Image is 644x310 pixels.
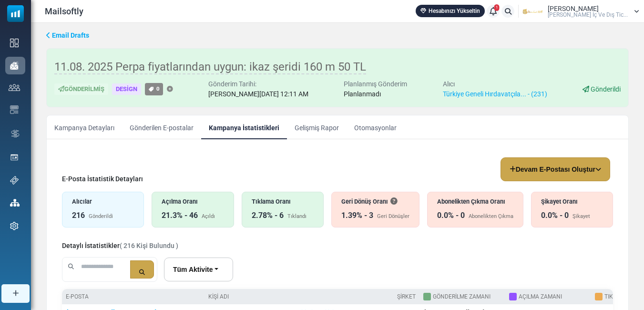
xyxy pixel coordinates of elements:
div: Design [112,83,141,95]
div: 1.39% - 3 [341,210,373,221]
img: settings-icon.svg [10,222,19,230]
div: Detaylı İstatistikler [62,241,178,251]
div: Gönderildi [89,213,113,221]
img: dashboard-icon.svg [10,39,19,47]
a: Kampanya Detayları [47,115,122,139]
button: Devam E-Postası Oluştur [501,157,610,181]
a: 0 [145,83,163,95]
a: E-posta [66,293,89,300]
div: Şikayet Oranı [541,197,603,206]
img: campaigns-icon-active.png [10,62,19,70]
a: Gönderilme Zamanı [433,293,491,300]
div: 2.78% - 6 [252,210,284,221]
div: [PERSON_NAME][DATE] 12:11 AM [208,89,308,99]
img: email-templates-icon.svg [10,105,19,114]
a: Email Drafts [46,31,89,41]
div: 21.3% - 46 [162,210,198,221]
div: Geri Dönüş Oranı [341,197,409,206]
div: Gönderilmiş [54,83,108,95]
div: Tıklama Oranı [252,197,314,206]
a: Kişi Adı [208,293,229,300]
span: 1 [494,4,500,11]
a: Türkiye Geneli Hırdavatçıla... - (231) [443,90,547,98]
span: [PERSON_NAME] [548,5,599,12]
span: 11.08. 2025 Perpa fiyatlarından uygun: ikaz şeridi 160 m 50 TL [54,60,366,74]
img: User Logo [521,4,545,19]
div: Geri Dönüşler [377,213,409,221]
img: workflow.svg [10,128,20,139]
div: Açılma Oranı [162,197,224,206]
a: User Logo [PERSON_NAME] [PERSON_NAME] İç Ve Dış Tic... [521,4,639,19]
a: 1 [487,5,500,18]
div: 0.0% - 0 [437,210,465,221]
span: ( 216 Kişi Bulundu ) [120,242,178,249]
div: 0.0% - 0 [541,210,569,221]
a: Gelişmiş Rapor [287,115,347,139]
div: E-Posta İstatistik Detayları [62,174,143,184]
div: Açıldı [202,213,215,221]
div: Şikayet [572,213,590,221]
div: Abonelikten Çıkma Oranı [437,197,513,206]
a: Etiket Ekle [167,86,173,93]
div: Alıcılar [72,197,134,206]
span: Gönderildi [591,85,621,93]
img: landing_pages.svg [10,153,19,162]
a: Tüm Aktivite [164,258,233,281]
img: support-icon.svg [10,176,19,185]
div: Tıklandı [287,213,307,221]
span: Mailsoftly [45,5,83,18]
a: Şirket [397,293,416,300]
a: Hesabınızı Yükseltin [416,5,485,17]
div: Planlanmış Gönderim [344,79,407,89]
i: Bir e-posta alıcısına ulaşamadığında geri döner. Bu, dolu bir gelen kutusu nedeniyle geçici olara... [390,198,397,205]
a: Açılma Zamanı [519,293,562,300]
div: Gönderim Tarihi: [208,79,308,89]
a: Kampanya İstatistikleri [201,115,287,139]
img: contacts-icon.svg [9,84,20,91]
div: Alıcı [443,79,547,89]
span: translation missing: tr.ms_sidebar.email_drafts [52,31,89,39]
div: 216 [72,210,85,221]
a: Gönderilen E-postalar [122,115,201,139]
span: Planlanmadı [344,90,381,98]
div: Abonelikten Çıkma [469,213,513,221]
span: 0 [156,85,160,92]
img: mailsoftly_icon_blue_white.svg [7,5,24,22]
span: [PERSON_NAME] İç Ve Dış Tic... [548,12,628,18]
a: Otomasyonlar [347,115,404,139]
